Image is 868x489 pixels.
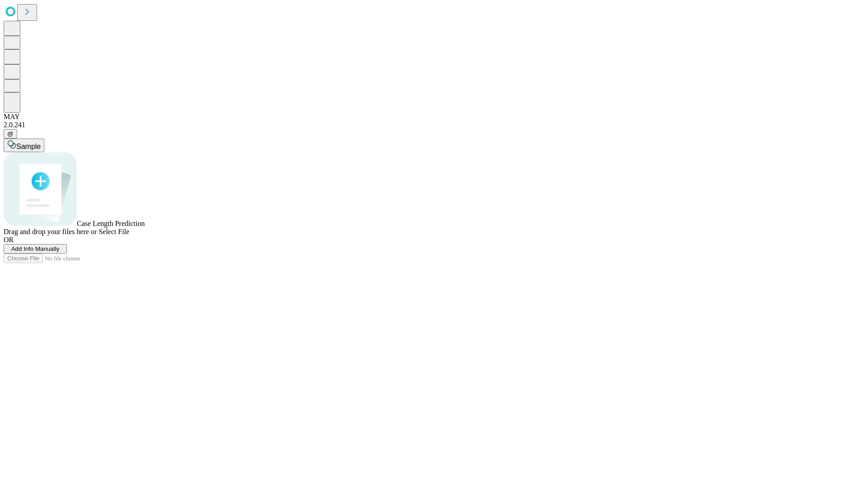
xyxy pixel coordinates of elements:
span: Add Info Manually [11,245,60,252]
span: Case Length Prediction [77,220,145,227]
span: Select File [99,228,129,235]
button: @ [4,129,17,139]
div: MAY [4,113,864,121]
span: OR [4,236,14,244]
span: Drag and drop your files here or [4,228,97,235]
button: Add Info Manually [4,244,67,254]
span: @ [7,130,14,137]
span: Sample [16,143,41,150]
div: 2.0.241 [4,121,864,129]
button: Sample [4,139,44,152]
